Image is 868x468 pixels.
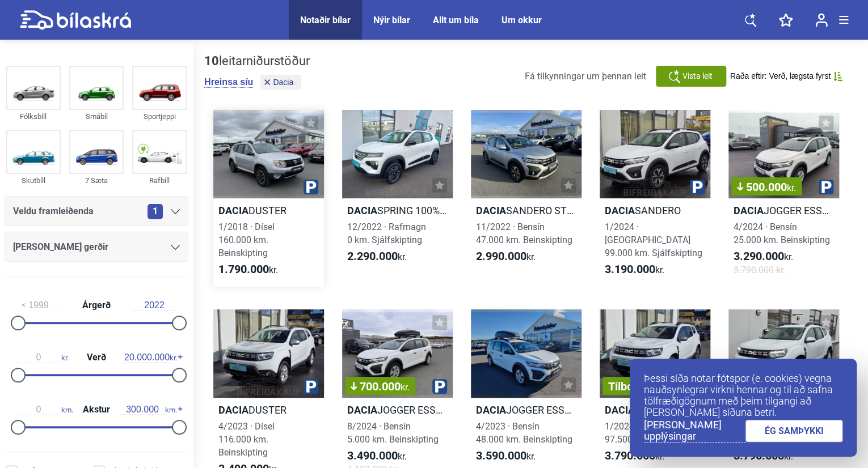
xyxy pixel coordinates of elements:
span: kr. [401,382,410,393]
h2: JOGGER ESSENTIAL [471,403,582,416]
span: 1/2018 · Dísel 160.000 km. Beinskipting [218,222,275,258]
span: kr. [787,182,796,193]
div: Skutbíll [6,174,61,187]
span: 4/2024 · Bensín 25.000 km. Beinskipting [734,222,830,245]
b: Dacia [218,404,248,416]
span: Raða eftir: Verð, lægsta fyrst [730,71,831,81]
span: 700.000 [351,381,410,392]
b: 3.190.000 [605,262,655,276]
span: km. [120,405,177,415]
span: 4/2023 · Bensín 48.000 km. Beinskipting [476,421,572,445]
a: DaciaDUSTER1/2018 · Dísel160.000 km. Beinskipting1.790.000kr. [213,110,324,287]
span: 500.000 [737,181,796,193]
b: 1.790.000 [218,262,269,276]
span: 11/2022 · Bensín 47.000 km. Beinskipting [476,222,572,245]
span: kr. [605,449,664,463]
a: DaciaSPRING 100% RAFMAGN 230 KM DRÆGNI12/2022 · Rafmagn0 km. Sjálfskipting2.290.000kr. [342,110,453,287]
img: parking.png [304,379,318,394]
img: parking.png [432,379,447,394]
b: 3.490.000 [347,449,398,462]
span: 1 [148,204,163,219]
a: 500.000kr.DaciaJOGGER ESSENTIAL 7 SÆTA4/2024 · Bensín25.000 km. Beinskipting3.290.000kr.3.790.000... [728,110,839,287]
h2: DUSTER [213,204,324,217]
span: kr. [605,263,664,276]
b: Dacia [218,205,248,216]
a: DaciaSANDERO1/2024 · [GEOGRAPHIC_DATA]99.000 km. Sjálfskipting3.190.000kr. [600,110,710,287]
b: 3.790.000 [605,449,655,462]
span: kr. [124,352,177,363]
b: Dacia [347,404,377,416]
a: Um okkur [502,15,542,25]
span: kr. [218,263,278,276]
span: Verð [84,353,109,362]
span: kr. [347,250,407,263]
span: 12/2022 · Rafmagn 0 km. Sjálfskipting [347,222,426,245]
button: Raða eftir: Verð, lægsta fyrst [730,71,842,81]
b: Dacia [476,404,506,416]
span: kr. [476,250,536,263]
a: Notaðir bílar [300,15,351,25]
b: Dacia [605,205,635,216]
span: Akstur [80,405,113,414]
a: ÉG SAMÞYKKI [745,420,843,442]
h2: SANDERO STEPWAY EXPRESS [471,204,582,217]
span: kr. [347,449,407,463]
b: 10 [204,54,219,68]
h2: SPRING 100% RAFMAGN 230 KM DRÆGNI [342,204,453,217]
a: Nýir bílar [373,15,410,25]
span: Árgerð [79,301,113,310]
div: Smábíl [69,110,124,123]
h2: JOGGER ESSENTIAL 7 SÆTA [728,204,839,217]
b: Dacia [734,205,764,216]
img: user-login.svg [815,13,828,27]
img: parking.png [819,180,833,194]
span: Tilboð [608,381,640,392]
span: kr. [734,250,793,263]
h2: SANDERO [600,204,710,217]
span: 1/2024 · [GEOGRAPHIC_DATA] 99.000 km. Sjálfskipting [605,222,702,258]
span: 8/2024 · Bensín 5.000 km. Beinskipting [347,421,439,445]
div: leitarniðurstöður [204,54,310,69]
span: Fá tilkynningar um þennan leit [525,71,646,82]
div: Sportjeppi [132,110,187,123]
span: Dacia [273,78,293,86]
div: Fólksbíll [6,110,61,123]
span: 4/2023 · Dísel 116.000 km. Beinskipting [218,421,275,458]
b: 2.290.000 [347,249,398,263]
b: Dacia [347,205,377,216]
span: [PERSON_NAME] gerðir [13,239,108,255]
b: Dacia [476,205,506,216]
a: DaciaSANDERO STEPWAY EXPRESS11/2022 · Bensín47.000 km. Beinskipting2.990.000kr. [471,110,582,287]
span: 3.790.000 kr. [734,263,785,276]
b: 3.290.000 [734,249,784,263]
a: Allt um bíla [433,15,479,25]
span: kr. [476,449,536,463]
button: Dacia [260,75,301,90]
div: Rafbíll [132,174,187,187]
a: [PERSON_NAME] upplýsingar [644,419,745,443]
b: Dacia [605,404,635,416]
span: Vista leit [682,70,713,82]
h2: DUSTER [600,403,710,416]
span: kr. [16,352,69,363]
span: 1/2024 · Dísel 97.500 km. Beinskipting [605,421,701,445]
span: km. [16,405,73,415]
b: 2.990.000 [476,249,526,263]
button: Hreinsa síu [204,76,253,88]
img: parking.png [690,180,705,194]
div: 7 Sæta [69,174,124,187]
span: Veldu framleiðenda [13,203,94,219]
h2: JOGGER ESSENTIAL 7 SÆTA [342,403,453,416]
p: Þessi síða notar fótspor (e. cookies) vegna nauðsynlegrar virkni hennar og til að safna tölfræðig... [644,373,842,418]
img: parking.png [304,180,318,194]
b: 3.590.000 [476,449,526,462]
h2: DUSTER [213,403,324,416]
